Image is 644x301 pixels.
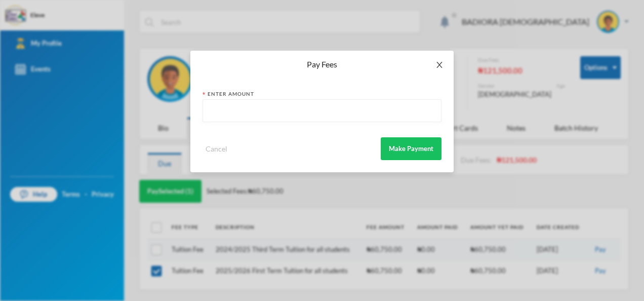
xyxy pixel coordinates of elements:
button: Make Payment [381,137,441,160]
div: Enter Amount [203,90,441,98]
button: Cancel [203,143,230,155]
i: icon: close [435,61,444,69]
div: Pay Fees [203,59,441,70]
button: Close [425,51,454,79]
